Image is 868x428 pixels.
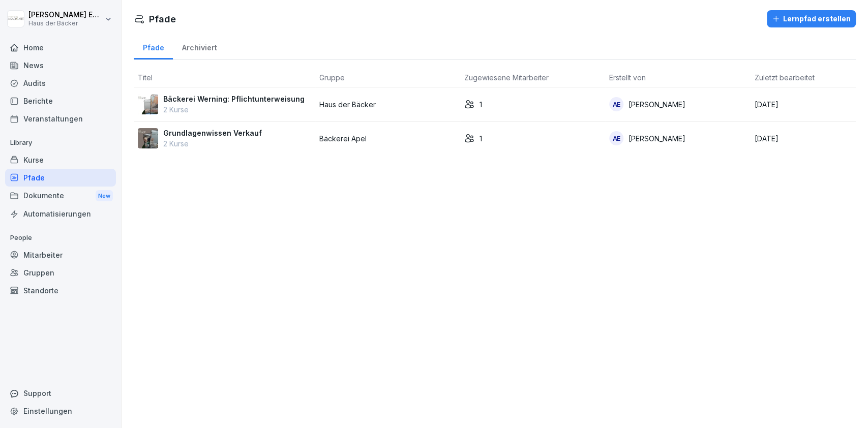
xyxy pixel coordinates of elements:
span: Erstellt von [609,73,646,82]
div: Support [5,384,116,402]
a: Pfade [134,34,173,59]
p: Bäckerei Apel [319,133,456,144]
button: Lernpfad erstellen [767,10,856,27]
a: Einstellungen [5,402,116,420]
a: DokumenteNew [5,187,116,205]
a: Gruppen [5,264,116,282]
a: Home [5,39,116,56]
p: [DATE] [754,99,852,110]
p: 1 [480,99,482,110]
h1: Pfade [149,12,176,26]
span: Zugewiesene Mitarbeiter [464,73,549,82]
p: People [5,230,116,246]
p: 2 Kurse [163,138,262,149]
p: 2 Kurse [163,104,305,115]
a: News [5,56,116,74]
p: [PERSON_NAME] [628,133,685,144]
th: Gruppe [315,68,460,87]
a: Berichte [5,92,116,110]
a: Pfade [5,169,116,187]
p: Library [5,135,116,151]
a: Standorte [5,282,116,299]
div: New [96,190,113,202]
p: [DATE] [754,133,852,144]
span: Zuletzt bearbeitet [754,73,814,82]
p: Bäckerei Werning: Pflichtunterweisung [163,94,305,104]
div: Lernpfad erstellen [772,13,851,24]
p: Grundlagenwissen Verkauf [163,128,262,138]
span: Titel [138,73,153,82]
a: Mitarbeiter [5,246,116,264]
p: Haus der Bäcker [319,99,456,110]
img: fckjnpyxrszm2gio4be9z3g8.png [138,128,158,148]
div: AE [609,131,623,145]
div: Dokumente [5,187,116,205]
a: Kurse [5,151,116,169]
a: Audits [5,74,116,92]
div: AE [609,97,623,111]
a: Archiviert [173,34,226,59]
img: n8muqcqrdacq5ccnjomp14z2.png [138,94,158,114]
p: [PERSON_NAME] Ehlerding [28,11,103,19]
p: 1 [480,133,482,144]
p: Haus der Bäcker [28,20,103,27]
a: Veranstaltungen [5,110,116,128]
a: Automatisierungen [5,205,116,223]
p: [PERSON_NAME] [628,99,685,110]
